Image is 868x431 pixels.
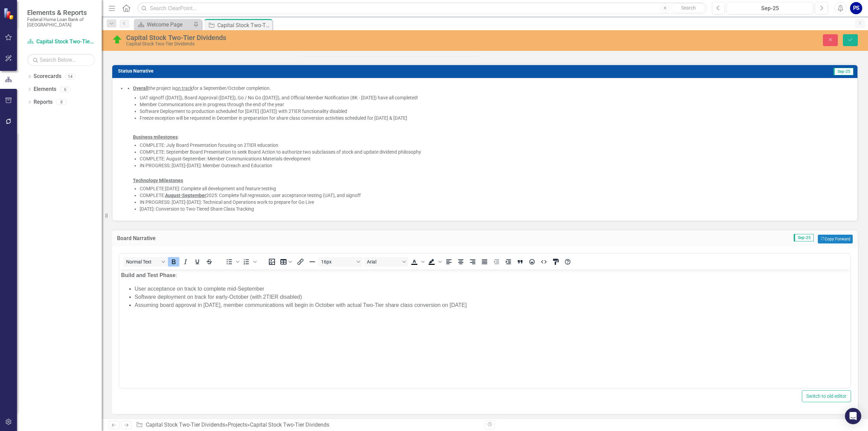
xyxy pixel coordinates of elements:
button: Underline [192,257,203,267]
a: Scorecards [34,73,61,80]
button: Search [671,3,705,13]
button: Font Arial [364,257,408,267]
span: COMPLETE: [140,186,165,191]
li: COMPLETE: August-September: Member Communications Materials development [140,155,850,162]
p: : [133,132,850,140]
strong: Technology Milestones [133,178,183,183]
a: Capital Stock Two-Tier Dividends [146,422,225,428]
small: Federal Home Loan Bank of [GEOGRAPHIC_DATA] [27,17,95,28]
li: IN PROGRESS: [DATE]-[DATE]: Member Outreach and Education [140,162,850,169]
span: Elements & Reports [27,8,95,17]
button: Insert image [266,257,278,267]
strong: Business milestones [133,134,178,140]
span: 16px [321,259,354,265]
input: Search Below... [27,54,95,66]
button: Switch to old editor [802,390,851,402]
button: Decrease indent [491,257,502,267]
a: Welcome Page [136,20,192,29]
li: 2025: Complete full regression, user acceptance testing (UAT), and signoff [140,192,850,199]
li: COMPLETE: September Board Presentation to seek Board Action to authorize two subclasses of stock ... [140,149,850,155]
button: Sep-25 [727,2,813,14]
a: Reports [34,98,53,106]
button: Align right [467,257,478,267]
span: COMPLETE: [140,193,165,198]
li: [DATE]: Complete all development and feature testing [140,185,850,192]
div: Capital Stock Two-Tier Dividends [217,21,271,30]
li: UAT signoff ([DATE]), Board Approval ([DATE]), Go / No Go ([DATE]), and Official Member Notificat... [140,94,850,101]
li: COMPLETE: July Board Presentation focusing on 2TIER education [140,142,850,149]
div: Bullet list [223,257,240,267]
u: August-September [165,193,206,198]
strong: Overall [133,85,149,91]
div: Open Intercom Messenger [845,408,861,424]
button: Increase indent [502,257,514,267]
a: Elements [34,85,56,93]
iframe: Rich Text Area [119,270,850,388]
li: [DATE]: Conversion to Two-Tiered Share Class Tracking [140,205,850,212]
h3: Board Narrative [117,235,408,241]
button: Bold [168,257,179,267]
img: On Plan [112,34,123,45]
button: Emojis [526,257,538,267]
li: Freeze exception will be requested in December in preparation for share class conversion activiti... [140,115,850,121]
p: the project is for a September/October completion. [133,85,850,93]
div: Capital Stock Two-Tier Dividends [126,34,535,41]
a: Capital Stock Two-Tier Dividends [27,38,95,46]
button: HTML Editor [538,257,550,267]
div: Background color Black [426,257,443,267]
div: Capital Stock Two-Tier Dividends [126,41,535,46]
button: Font size 16px [318,257,362,267]
button: Justify [479,257,490,267]
button: PS [850,2,862,14]
div: Capital Stock Two-Tier Dividends [250,422,329,428]
button: Insert/edit link [295,257,306,267]
button: Blockquote [514,257,526,267]
span: Arial [367,259,400,265]
button: Table [278,257,294,267]
button: Align center [455,257,467,267]
div: Text color Black [409,257,426,267]
button: Align left [443,257,455,267]
span: Search [681,5,696,11]
div: 8 [56,99,67,105]
button: CSS Editor [550,257,561,267]
li: IN PROGRESS: [DATE]-[DATE]: Technical and Operations work to prepare for Go Live [140,199,850,205]
button: Strikethrough [203,257,215,267]
a: Projects [228,422,247,428]
div: 14 [65,74,76,79]
button: Help [562,257,573,267]
button: Block Normal Text [123,257,167,267]
span: Sep-25 [833,68,853,75]
div: Numbered list [241,257,258,267]
span: Sep-25 [794,234,814,241]
div: » » [136,421,480,429]
li: Member Communications are in progress through the end of the year [140,101,850,108]
input: Search ClearPoint... [137,2,707,14]
li: Software Deployment to production scheduled for [DATE] ([DATE]) with 2TIER functionality disabled [140,108,850,115]
button: Italic [180,257,191,267]
u: on track [175,85,193,91]
div: 6 [60,86,71,92]
span: Normal Text [126,259,159,265]
div: Welcome Page [147,20,192,29]
div: Sep-25 [729,4,811,13]
h3: Status Narrative [118,68,584,74]
button: Horizontal line [307,257,318,267]
img: ClearPoint Strategy [3,7,15,20]
button: Copy Forward [818,235,853,243]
